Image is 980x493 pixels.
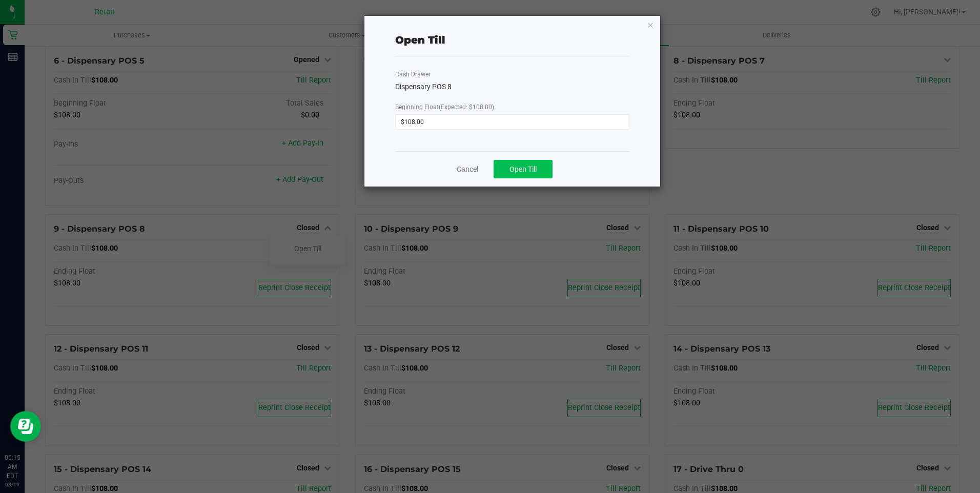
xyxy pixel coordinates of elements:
span: Beginning Float [395,104,494,111]
div: Open Till [395,32,445,48]
a: Cancel [457,164,478,175]
span: Open Till [509,165,537,173]
span: (Expected: $108.00) [439,104,494,111]
div: Dispensary POS 8 [395,81,629,92]
label: Cash Drawer [395,70,431,79]
iframe: Resource center [10,411,41,442]
button: Open Till [494,160,553,178]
